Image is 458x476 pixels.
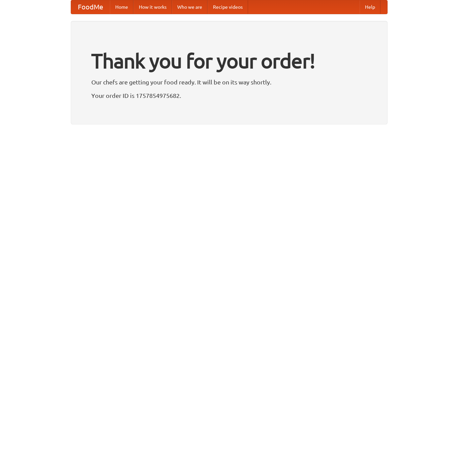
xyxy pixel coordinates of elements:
p: Our chefs are getting your food ready. It will be on its way shortly. [91,77,367,87]
a: How it works [133,0,172,14]
a: Home [110,0,133,14]
p: Your order ID is 1757854975682. [91,90,367,101]
a: Recipe videos [208,0,248,14]
a: Who we are [172,0,208,14]
a: Help [360,0,380,14]
a: FoodMe [71,0,110,14]
h1: Thank you for your order! [91,45,367,77]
